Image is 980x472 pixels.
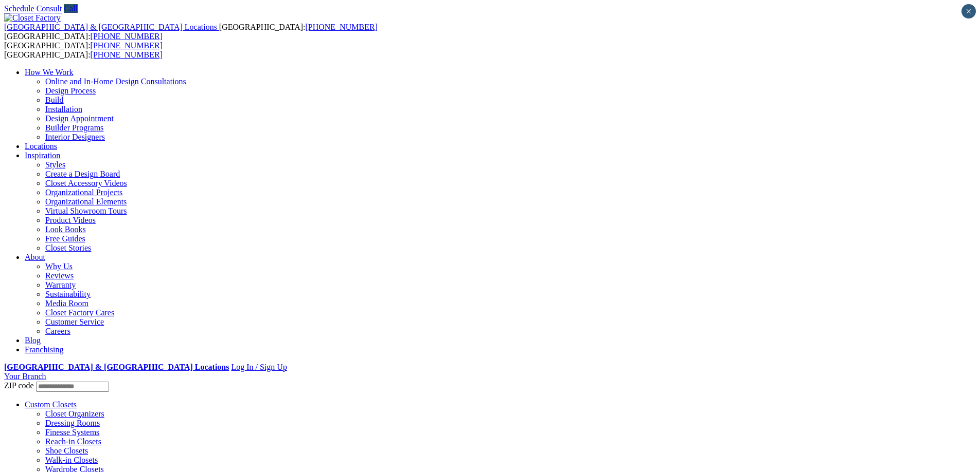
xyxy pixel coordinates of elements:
[4,4,62,13] a: Schedule Consult
[45,169,120,178] a: Create a Design Board
[45,308,114,317] a: Closet Factory Cares
[25,400,77,409] a: Custom Closets
[45,179,127,187] a: Closet Accessory Videos
[45,234,85,243] a: Free Guides
[45,77,186,86] a: Online and In-Home Design Consultations
[4,13,61,23] img: Closet Factory
[45,197,127,206] a: Organizational Elements
[45,456,98,464] a: Walk-in Closets
[45,446,88,455] a: Shoe Closets
[45,160,65,169] a: Styles
[45,280,76,289] a: Warranty
[45,105,82,114] a: Installation
[4,23,378,41] span: [GEOGRAPHIC_DATA]: [GEOGRAPHIC_DATA]:
[45,262,73,271] a: Why Us
[91,32,163,41] a: [PHONE_NUMBER]
[45,419,100,427] a: Dressing Rooms
[4,23,217,31] span: [GEOGRAPHIC_DATA] & [GEOGRAPHIC_DATA] Locations
[961,4,976,18] button: Close
[25,68,74,77] a: How We Work
[25,336,41,345] a: Blog
[45,123,103,132] a: Builder Programs
[25,142,57,150] a: Locations
[45,225,86,234] a: Look Books
[45,86,96,95] a: Design Process
[45,290,91,298] a: Sustainability
[25,253,45,261] a: About
[45,188,122,197] a: Organizational Projects
[45,409,104,418] a: Closet Organizers
[45,317,104,326] a: Customer Service
[305,23,377,31] a: [PHONE_NUMBER]
[45,216,96,224] a: Product Videos
[45,243,91,252] a: Closet Stories
[91,50,163,59] a: [PHONE_NUMBER]
[4,372,46,381] a: Your Branch
[45,206,127,215] a: Virtual Showroom Tours
[4,381,34,390] span: ZIP code
[4,363,229,371] a: [GEOGRAPHIC_DATA] & [GEOGRAPHIC_DATA] Locations
[25,345,64,354] a: Franchising
[45,271,74,280] a: Reviews
[91,41,163,50] a: [PHONE_NUMBER]
[45,437,101,446] a: Reach-in Closets
[45,96,64,104] a: Build
[36,382,109,392] input: Enter your Zip code
[45,114,114,123] a: Design Appointment
[64,4,78,13] a: Call
[45,133,105,141] a: Interior Designers
[45,299,88,308] a: Media Room
[4,23,219,31] a: [GEOGRAPHIC_DATA] & [GEOGRAPHIC_DATA] Locations
[231,363,287,371] a: Log In / Sign Up
[45,327,70,335] a: Careers
[45,428,99,437] a: Finesse Systems
[25,151,60,160] a: Inspiration
[4,41,163,59] span: [GEOGRAPHIC_DATA]: [GEOGRAPHIC_DATA]:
